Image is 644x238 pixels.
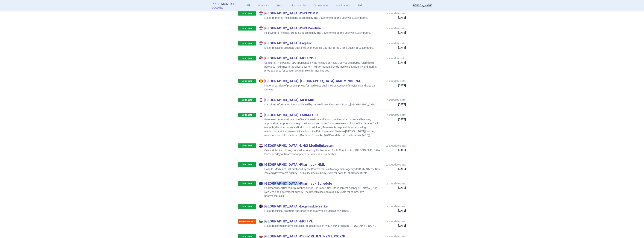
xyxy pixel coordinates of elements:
p: [GEOGRAPHIC_DATA] - NHCI Medicijnkosten [259,143,382,148]
p: [GEOGRAPHIC_DATA] - FARMATEC [259,113,382,117]
p: [GEOGRAPHIC_DATA] - CNS Positive [259,26,371,30]
p: List of marketed medications published by The Government of The Duchy of Luxembourg. [259,16,368,20]
p: Last update date: [385,79,406,87]
p: [GEOGRAPHIC_DATA] - MOH PL [259,219,376,223]
img: New Zealand [259,163,263,166]
strong: [DATE] [385,46,406,49]
p: [GEOGRAPHIC_DATA] - CNS COMM [259,11,368,15]
p: [GEOGRAPHIC_DATA] - Legemiddelverke [259,204,349,208]
img: Luxembourg [259,11,263,15]
p: Last update date: [385,163,406,170]
p: Last update date: [385,182,406,189]
strong: [DATE] [385,187,406,189]
p: [GEOGRAPHIC_DATA] - Legilux [259,41,374,45]
p: Hospital Medicines List published by the Pharmaceutical Management Agency (PHARMAC), the New Zeal... [259,167,382,175]
strong: [DATE] [385,84,406,87]
a: Price MonitorCOGVIO [212,2,235,9]
p: Last update date: [385,56,406,64]
p: UP TO DATE [238,143,256,148]
strong: [DATE] [385,103,406,106]
strong: Price Monitor [212,2,235,6]
strong: [DATE] [385,168,406,170]
img: Luxembourg [259,26,263,30]
p: Medicines Information Bank published by the Medicines Evaluation Board, [GEOGRAPHIC_DATA] [259,103,376,107]
strong: [DATE] [385,61,406,64]
img: Netherlands [259,98,263,102]
p: Consumer Price Guide (CPG) published by the Ministry of Health. Serves as a public reference to p... [259,61,382,73]
img: Netherlands [259,144,263,148]
p: UP TO DATE [238,181,256,186]
p: Last update date: [385,41,406,49]
span: COGVIO [212,6,228,9]
p: [GEOGRAPHIC_DATA], [GEOGRAPHIC_DATA] - AMDM NCPPM [259,79,382,83]
img: Oman [259,219,263,223]
p: UP TO DATE [238,26,256,31]
p: [GEOGRAPHIC_DATA] - Pharmac - HML [259,162,382,166]
strong: [DATE] [385,209,406,212]
p: Pharmaceutical Schedule published by the Pharmaceutical Management Agency (PHARMAC), the New Zeal... [259,186,382,198]
p: UP TO DATE [238,41,256,46]
p: UP TO DATE [238,98,256,102]
img: Moldova, Republic of [259,79,263,83]
img: Norway [259,204,263,208]
p: Last update date: [385,11,406,19]
p: UP TO DATE [238,162,256,167]
strong: [DATE] [385,149,406,151]
p: List of medicinal products published by the Official Journal of the Grand Duchy of Luxembourg. [259,46,374,50]
p: Positive list of medical products published by The Government of The Duchy of Luxembourg. [259,31,371,35]
p: Last update date: [385,144,406,151]
p: UP TO DATE [238,56,256,60]
p: Farmatec, under the Ministry of Health, Welfare and Sport, provides pharmaceutical licences, appr... [259,118,382,137]
p: Last update date: [385,204,406,212]
img: Netherlands [259,113,263,117]
img: Luxembourg [259,41,263,45]
p: Last update date: [385,113,406,121]
strong: [DATE] [385,224,406,227]
img: Malaysia [259,56,263,60]
p: RECONSTRUCTION [238,219,256,224]
p: [GEOGRAPHIC_DATA] - MEB MIB [259,98,376,102]
img: New Zealand [259,182,263,185]
p: UP TO DATE [238,11,256,16]
p: Last update date: [385,26,406,34]
p: UP TO DATE [238,113,256,117]
p: [GEOGRAPHIC_DATA] - MOH CPG [259,56,382,60]
strong: [DATE] [385,16,406,19]
p: UP TO DATE [238,79,256,83]
p: Last update date: [385,98,406,106]
strong: [DATE] [385,118,406,121]
p: UP TO DATE [238,204,256,209]
p: List of medicinal products published by the Norwegian Medicines Agency. [259,209,349,213]
p: Online database of drug prices developed by the National Health Care Institute [GEOGRAPHIC_DATA].... [259,148,382,156]
p: List of registered pharmaceutical products provided by Ministry of Health, [GEOGRAPHIC_DATA]. [259,224,376,228]
p: National catalog of producer prices for medicines published by Agency of Medicines and Medical De... [259,84,382,92]
strong: [DATE] [385,31,406,34]
p: Last update date: [385,219,406,227]
p: [GEOGRAPHIC_DATA] - Pharmac - Schedule [259,181,382,185]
